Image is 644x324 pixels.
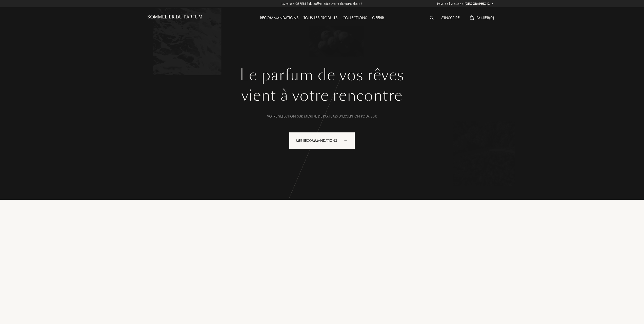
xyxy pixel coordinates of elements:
div: vient à votre rencontre [151,84,493,107]
a: Recommandations [257,15,301,20]
a: Tous les produits [301,15,340,20]
a: S'inscrire [439,15,462,20]
img: cart_white.svg [470,15,474,20]
a: Mes Recommandationsanimation [285,132,359,149]
a: Offrir [370,15,387,20]
div: S'inscrire [439,15,462,21]
h1: Le parfum de vos rêves [151,66,493,84]
div: Recommandations [257,15,301,21]
span: Panier ( 0 ) [476,15,494,20]
a: Sommelier du Parfum [147,15,203,21]
div: Offrir [370,15,387,21]
a: Collections [340,15,370,20]
img: arrow_w.png [490,2,494,6]
div: Mes Recommandations [289,132,355,149]
div: animation [343,135,353,145]
img: search_icn_white.svg [430,16,434,20]
h1: Sommelier du Parfum [147,15,203,19]
div: Collections [340,15,370,21]
div: Votre selection sur-mesure de parfums d’exception pour 20€ [151,114,493,119]
span: Pays de livraison : [437,1,463,6]
div: Tous les produits [301,15,340,21]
